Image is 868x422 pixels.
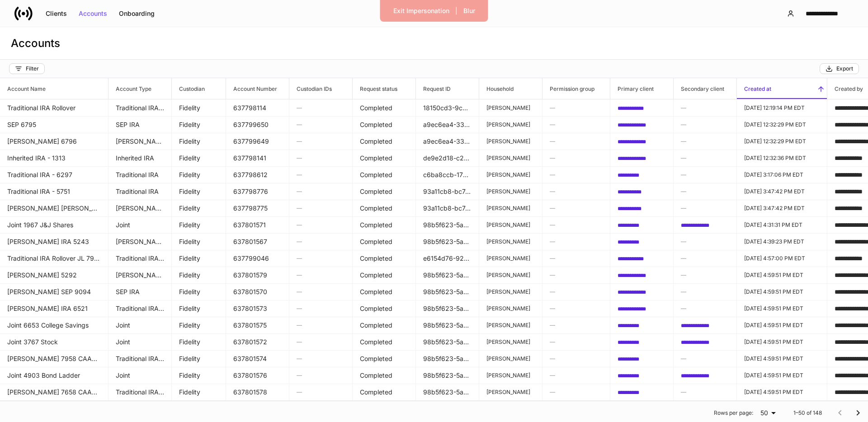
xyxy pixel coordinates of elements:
[542,84,594,93] h6: Permission group
[744,255,820,262] p: [DATE] 4:57:00 PM EDT
[550,220,603,229] h6: —
[353,99,416,117] td: Completed
[744,288,820,295] p: [DATE] 4:59:51 PM EDT
[674,317,737,334] td: 267973eb-8731-4a8e-9bbb-7a47049e9644
[353,333,416,351] td: Completed
[737,183,827,200] td: 2025-09-02T19:47:42.368Z
[744,138,820,145] p: [DATE] 12:32:29 PM EDT
[610,250,674,267] td: 7c06d8d4-c783-4bdd-b842-987a2ea53efd
[172,317,226,334] td: Fidelity
[416,84,451,93] h6: Request ID
[353,250,416,267] td: Completed
[486,104,535,112] p: [PERSON_NAME]
[416,333,479,351] td: 98b5f623-5a2f-4418-8406-bac632592452
[674,84,724,93] h6: Secondary client
[681,237,729,246] h6: —
[610,267,674,284] td: 267973eb-8731-4a8e-9bbb-7a47049e9644
[108,84,151,93] h6: Account Type
[744,338,820,346] p: [DATE] 4:59:51 PM EDT
[108,384,172,401] td: Traditional IRA Rollover
[550,204,603,212] h6: —
[289,78,352,99] span: Custodian IDs
[416,200,479,217] td: 93a11cb8-bc74-4e06-bc77-b4155e29494d
[550,120,603,129] h6: —
[297,254,345,263] h6: —
[550,371,603,380] h6: —
[744,171,820,178] p: [DATE] 3:17:06 PM EDT
[610,166,674,183] td: a249cc42-d1d5-4a71-99ef-7b2999a335b9
[416,166,479,183] td: c6ba8ccb-17b5-4883-bb17-f60e53246909
[15,65,39,72] div: Filter
[550,321,603,329] h6: —
[681,187,729,196] h6: —
[737,333,827,351] td: 2025-09-02T20:59:51.353Z
[744,104,820,112] p: [DATE] 12:19:14 PM EDT
[681,304,729,313] h6: —
[550,154,603,162] h6: —
[681,354,729,363] h6: —
[610,183,674,200] td: 4cae090b-fe9c-43ea-a3c5-23e5b18f0377
[226,333,289,351] td: 637801572
[610,300,674,317] td: 267973eb-8731-4a8e-9bbb-7a47049e9644
[714,409,753,417] p: Rows per page:
[681,204,729,212] h6: —
[226,267,289,284] td: 637801579
[108,99,172,117] td: Traditional IRA Rollover
[289,84,332,93] h6: Custodian IDs
[226,166,289,183] td: 637798612
[550,287,603,296] h6: —
[610,400,674,417] td: 0f818084-82de-4cc0-b971-3bc06476f651
[416,400,479,417] td: 98b5f623-5a2f-4418-8406-bac632592452
[737,350,827,367] td: 2025-09-02T20:59:51.353Z
[226,116,289,133] td: 637799650
[172,384,226,401] td: Fidelity
[226,250,289,267] td: 637799046
[737,200,827,217] td: 2025-09-02T19:47:42.369Z
[353,300,416,317] td: Completed
[737,78,827,99] span: Created at
[550,338,603,346] h6: —
[353,150,416,167] td: Completed
[610,150,674,167] td: 2a23a10e-9496-4559-b289-0820e4c5d08c
[226,233,289,250] td: 637801567
[172,333,226,351] td: Fidelity
[226,283,289,300] td: 637801570
[826,65,853,72] div: Export
[744,305,820,312] p: [DATE] 4:59:51 PM EDT
[226,216,289,234] td: 637801571
[108,78,171,99] span: Account Type
[108,233,172,250] td: Roth IRA
[297,271,345,279] h6: —
[681,137,729,145] h6: —
[297,321,345,329] h6: —
[172,400,226,417] td: Fidelity
[744,155,820,162] p: [DATE] 12:32:36 PM EDT
[353,400,416,417] td: Completed
[737,267,827,284] td: 2025-09-02T20:59:51.349Z
[681,287,729,296] h6: —
[737,84,771,93] h6: Created at
[416,250,479,267] td: e6154d76-92cf-413a-bf37-a89441117533
[486,138,535,145] p: [PERSON_NAME]
[108,300,172,317] td: Traditional IRA Rollover
[550,103,603,112] h6: —
[353,166,416,183] td: Completed
[737,233,827,250] td: 2025-09-02T20:39:23.176Z
[108,267,172,284] td: Roth IRA
[353,283,416,300] td: Completed
[550,237,603,246] h6: —
[172,150,226,167] td: Fidelity
[550,271,603,279] h6: —
[744,121,820,128] p: [DATE] 12:32:29 PM EDT
[416,216,479,234] td: 98b5f623-5a2f-4418-8406-bac632592452
[108,116,172,133] td: SEP IRA
[486,389,535,396] p: [PERSON_NAME]
[486,238,535,245] p: [PERSON_NAME]
[479,78,542,99] span: Household
[353,233,416,250] td: Completed
[297,187,345,196] h6: —
[172,283,226,300] td: Fidelity
[297,220,345,229] h6: —
[458,4,481,18] button: Blur
[172,216,226,234] td: Fidelity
